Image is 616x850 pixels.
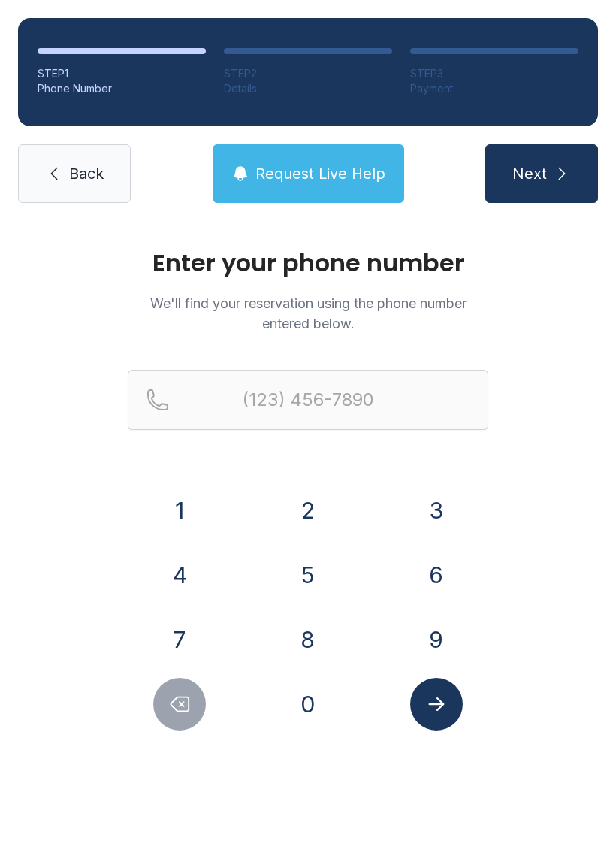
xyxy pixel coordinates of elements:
[410,549,463,601] button: 6
[255,163,385,184] span: Request Live Help
[153,678,206,731] button: Delete number
[410,66,578,81] div: STEP 3
[282,484,334,537] button: 2
[282,678,334,731] button: 0
[410,484,463,537] button: 3
[153,549,206,601] button: 4
[128,370,488,430] input: Reservation phone number
[282,613,334,666] button: 8
[410,81,578,96] div: Payment
[224,81,392,96] div: Details
[69,163,104,184] span: Back
[282,549,334,601] button: 5
[512,163,547,184] span: Next
[153,613,206,666] button: 7
[128,293,488,334] p: We'll find your reservation using the phone number entered below.
[38,66,206,81] div: STEP 1
[410,678,463,731] button: Submit lookup form
[128,251,488,275] h1: Enter your phone number
[153,484,206,537] button: 1
[224,66,392,81] div: STEP 2
[38,81,206,96] div: Phone Number
[410,613,463,666] button: 9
